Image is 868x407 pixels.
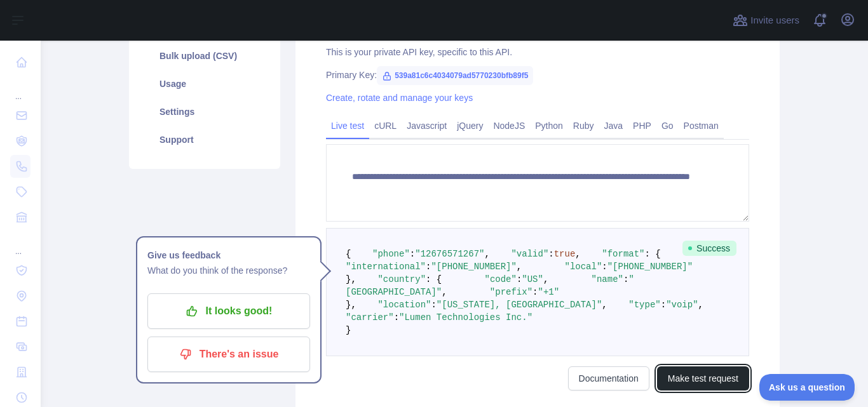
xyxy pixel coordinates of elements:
span: "local" [564,262,602,272]
span: true [554,249,576,259]
span: , [602,300,607,310]
a: PHP [628,116,656,136]
span: "US" [522,274,543,284]
span: "Lumen Technologies Inc." [399,312,532,323]
span: : [426,262,431,272]
a: Create, rotate and manage your keys [326,93,473,103]
a: Javascript [402,116,452,136]
div: Primary Key: [326,69,749,81]
span: { [346,249,351,259]
span: , [698,300,703,310]
a: cURL [369,116,402,136]
span: "12676571267" [415,249,484,259]
span: "name" [592,274,623,284]
span: : [602,262,607,272]
span: Success [682,241,736,256]
p: There's an issue [157,344,301,365]
span: : [623,274,628,284]
span: , [517,262,522,272]
span: "country" [377,274,426,284]
span: "code" [484,274,516,284]
a: Python [530,116,568,136]
iframe: Toggle Customer Support [759,374,855,401]
span: "[US_STATE], [GEOGRAPHIC_DATA]" [437,300,602,310]
span: "[PHONE_NUMBER]" [431,262,516,272]
button: There's an issue [147,337,310,372]
span: "+1" [538,287,559,297]
a: Support [144,126,265,154]
a: Postman [679,116,724,136]
a: jQuery [452,116,488,136]
span: : [548,249,553,259]
a: Live test [326,116,369,136]
div: ... [10,76,31,102]
span: : [661,300,666,310]
span: "format" [602,249,644,259]
span: : [431,300,436,310]
div: This is your private API key, specific to this API. [326,46,749,58]
span: : [394,312,399,323]
a: NodeJS [488,116,530,136]
span: }, [346,300,356,310]
span: : { [426,274,442,284]
span: } [346,325,351,335]
button: Make test request [657,366,749,390]
span: "valid" [511,249,548,259]
span: : [517,274,522,284]
h1: Give us feedback [147,248,310,263]
span: }, [346,274,356,284]
span: "international" [346,262,426,272]
span: , [543,274,548,284]
span: "type" [628,300,660,310]
span: , [442,287,447,297]
span: "location" [377,300,431,310]
a: Documentation [568,366,649,390]
span: : [532,287,538,297]
button: It looks good! [147,293,310,329]
a: Java [599,116,628,136]
span: : [410,249,415,259]
span: 539a81c6c4034079ad5770230bfb89f5 [377,66,533,85]
span: : { [645,249,661,259]
span: Invite users [750,13,799,28]
span: "voip" [666,300,698,310]
p: It looks good! [157,300,301,322]
a: Ruby [568,116,599,136]
div: ... [10,231,31,257]
p: What do you think of the response? [147,263,310,278]
button: Invite users [730,10,802,30]
span: "phone" [372,249,410,259]
span: "[PHONE_NUMBER]" [607,262,693,272]
span: "prefix" [490,287,532,297]
span: , [575,249,580,259]
a: Go [656,116,679,136]
span: , [484,249,489,259]
a: Usage [144,70,265,98]
span: "carrier" [346,312,394,323]
a: Bulk upload (CSV) [144,42,265,70]
a: Settings [144,98,265,126]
